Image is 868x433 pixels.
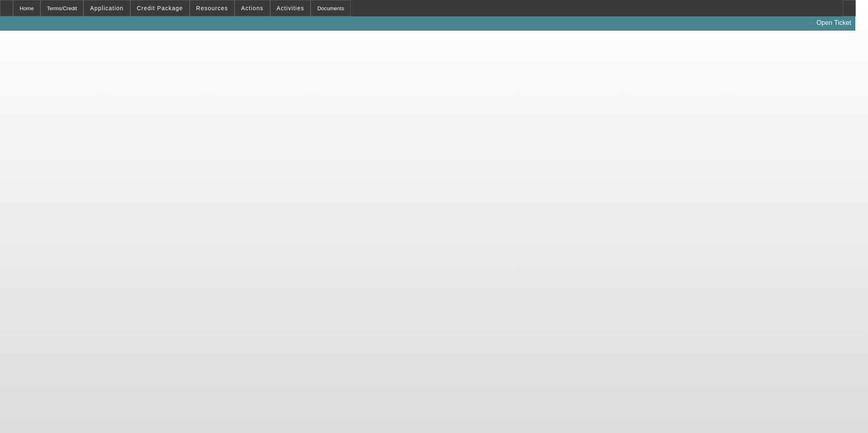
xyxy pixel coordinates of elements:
span: Credit Package [137,5,183,11]
a: Open Ticket [813,16,855,30]
button: Actions [235,0,270,16]
span: Resources [196,5,228,11]
span: Activities [277,5,304,11]
button: Resources [190,0,234,16]
span: Application [90,5,123,11]
span: Actions [241,5,264,11]
button: Application [84,0,130,16]
button: Credit Package [131,0,189,16]
button: Activities [271,0,311,16]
